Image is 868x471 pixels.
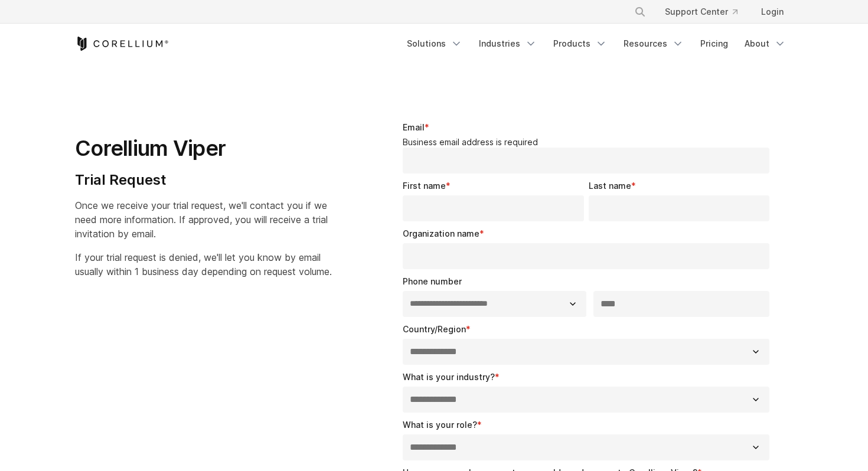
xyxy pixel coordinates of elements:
a: About [738,33,793,54]
span: If your trial request is denied, we'll let you know by email usually within 1 business day depend... [75,251,332,277]
a: Resources [616,33,691,54]
span: Country/Region [403,324,466,334]
a: Solutions [400,33,469,54]
span: Email [403,122,425,132]
span: Phone number [403,276,462,286]
div: Navigation Menu [620,1,793,22]
span: Once we receive your trial request, we'll contact you if we need more information. If approved, y... [75,199,328,240]
h4: Trial Request [75,171,332,189]
a: Login [752,1,793,22]
a: Corellium Home [75,37,169,51]
div: Navigation Menu [400,33,793,54]
a: Industries [472,33,544,54]
legend: Business email address is required [403,137,774,148]
span: What is your industry? [403,372,495,382]
a: Support Center [655,1,747,22]
h1: Corellium Viper [75,135,332,162]
span: Organization name [403,228,479,238]
a: Pricing [693,33,735,54]
span: What is your role? [403,420,477,430]
button: Search [629,1,651,22]
a: Products [546,33,614,54]
span: First name [403,181,446,191]
span: Last name [589,181,631,191]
